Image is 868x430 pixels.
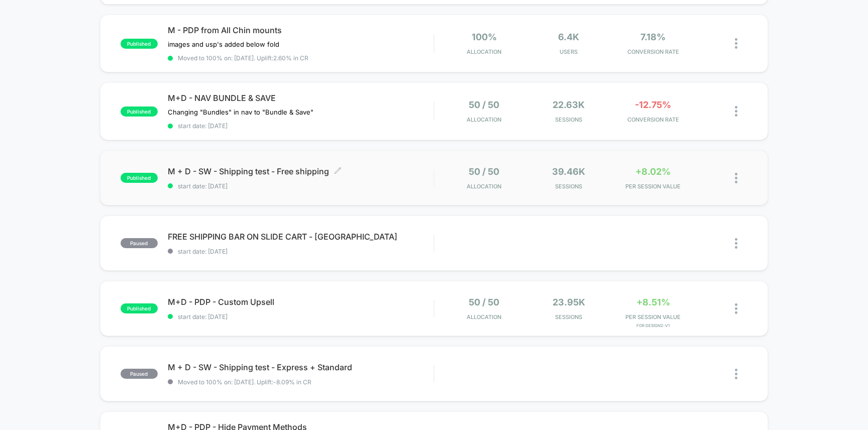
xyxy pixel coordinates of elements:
span: start date: [DATE] [168,313,434,320]
span: 50 / 50 [469,166,499,177]
img: close [735,303,737,314]
span: start date: [DATE] [168,248,434,255]
span: Changing "Bundles" in nav to "Bundle & Save" [168,108,313,116]
span: Moved to 100% on: [DATE] . Uplift: -8.09% in CR [178,378,311,386]
img: close [735,38,737,49]
span: Allocation [467,183,501,190]
span: M + D - SW - Shipping test - Free shipping [168,166,434,176]
span: M - PDP from All Chin mounts [168,25,434,35]
span: Sessions [529,313,608,320]
span: Users [529,48,608,55]
span: FREE SHIPPING BAR ON SLIDE CART - [GEOGRAPHIC_DATA] [168,232,434,242]
span: -12.75% [635,99,671,110]
span: Allocation [467,313,501,320]
span: Allocation [467,116,501,123]
span: Allocation [467,48,501,55]
span: Sessions [529,116,608,123]
span: 7.18% [640,32,666,42]
span: start date: [DATE] [168,122,434,130]
span: paused [121,238,158,248]
img: close [735,106,737,117]
span: PER SESSION VALUE [613,313,693,320]
span: CONVERSION RATE [613,116,693,123]
span: published [121,106,158,117]
span: 22.63k [553,99,585,110]
span: start date: [DATE] [168,182,434,190]
span: paused [121,369,158,379]
span: published [121,303,158,313]
span: for Design2-V1 [613,323,693,328]
span: +8.02% [635,166,671,177]
img: close [735,238,737,249]
span: PER SESSION VALUE [613,183,693,190]
span: images and usp's added below fold [168,40,279,48]
span: 6.4k [558,32,579,42]
span: M+D - PDP - Custom Upsell [168,297,434,307]
span: 100% [472,32,497,42]
span: Sessions [529,183,608,190]
span: Moved to 100% on: [DATE] . Uplift: 2.60% in CR [178,54,308,62]
span: M+D - NAV BUNDLE & SAVE [168,93,434,103]
span: +8.51% [636,297,670,307]
span: M + D - SW - Shipping test - Express + Standard [168,362,434,372]
span: CONVERSION RATE [613,48,693,55]
span: published [121,173,158,183]
img: close [735,173,737,183]
span: 50 / 50 [469,297,499,307]
span: published [121,39,158,49]
span: 23.95k [553,297,585,307]
img: close [735,369,737,379]
span: 50 / 50 [469,99,499,110]
span: 39.46k [552,166,585,177]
